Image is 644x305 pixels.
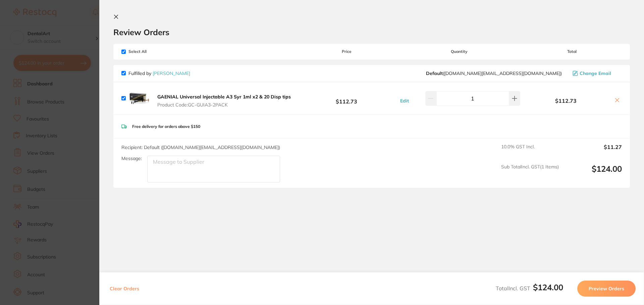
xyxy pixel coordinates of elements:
button: Preview Orders [577,281,636,297]
div: Restocq [24,80,43,87]
img: Profile image for Restocq [8,23,21,37]
div: • [DATE] [44,30,63,37]
div: Restocq [24,154,43,161]
span: Recipient: Default ( [DOMAIN_NAME][EMAIL_ADDRESS][DOMAIN_NAME] ) [121,144,280,150]
button: GAENIAL Universal Injectable A3 Syr 1ml x2 & 20 Disp tips Product Code:GC-GUIA3-2PACK [155,94,293,108]
h1: Messages [50,3,86,14]
img: Profile image for Restocq [8,98,21,111]
b: $112.73 [297,92,396,104]
div: • [DATE] [44,179,63,186]
img: Profile image for Restocq [8,147,21,161]
span: Sub Total Incl. GST ( 1 Items) [501,164,559,182]
div: Restocq [24,104,43,111]
div: Restocq [24,179,43,186]
div: • [DATE] [44,104,63,111]
b: Default [426,70,443,76]
div: • [DATE] [44,129,63,136]
b: $124.00 [533,282,563,292]
div: Restocq [24,55,43,62]
span: customer.care@henryschein.com.au [426,71,562,76]
span: Home [26,226,40,230]
span: Hey there, We've just released a support chat feature 🎉 This means you can: Get answers to your q... [24,197,428,203]
div: • [DATE] [44,154,63,161]
img: Profile image for Restocq [8,123,21,136]
span: Hi [PERSON_NAME], [PERSON_NAME] biggest deal yet on [PERSON_NAME] Anteriors is here! Add to cart ... [24,98,569,103]
img: Profile image for Restocq [8,73,21,86]
output: $11.27 [564,144,622,159]
span: Messages [88,226,113,230]
span: Select All [121,49,189,54]
span: Total Incl. GST [496,285,563,292]
div: Restocq [24,129,43,136]
div: • [DATE] [44,204,63,211]
img: Profile image for Restocq [8,197,21,210]
img: YTA3aGUxbg [128,88,150,109]
div: • [DATE] [44,55,63,62]
span: Quantity [397,49,522,54]
span: Change Email [580,71,611,76]
p: Free delivery for orders above $150 [132,124,200,129]
img: Profile image for Restocq [8,48,21,62]
span: Hi there, This month, AB Orthodontics is offering 30% off when you buy 5+ Reliance Burs. Just go ... [24,49,585,54]
button: Send us a message [31,188,103,202]
button: Edit [398,98,411,104]
p: Fulfilled by [128,71,190,76]
a: [PERSON_NAME] [153,70,190,76]
div: Restocq [24,204,43,211]
button: Clear Orders [108,281,141,297]
div: Restocq [24,30,43,37]
span: Price [297,49,396,54]
b: $112.73 [522,98,610,104]
span: Product Code: GC-GUIA3-2PACK [157,102,291,107]
label: Message: [121,156,142,161]
span: Hi [PERSON_NAME], Great news! Biomedent's got a Buy 1, Get 1 FREE offer on all Rhapsody Flow Prop... [24,123,615,128]
span: Total [522,49,622,54]
output: $124.00 [564,164,622,182]
img: Profile image for Restocq [8,172,21,185]
div: Close [118,3,130,15]
b: GAENIAL Universal Injectable A3 Syr 1ml x2 & 20 Disp tips [157,94,291,100]
button: Messages [67,209,134,236]
button: Change Email [571,70,622,76]
span: 10.0 % GST Incl. [501,144,559,159]
h2: Review Orders [113,27,630,37]
div: • [DATE] [44,80,63,87]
